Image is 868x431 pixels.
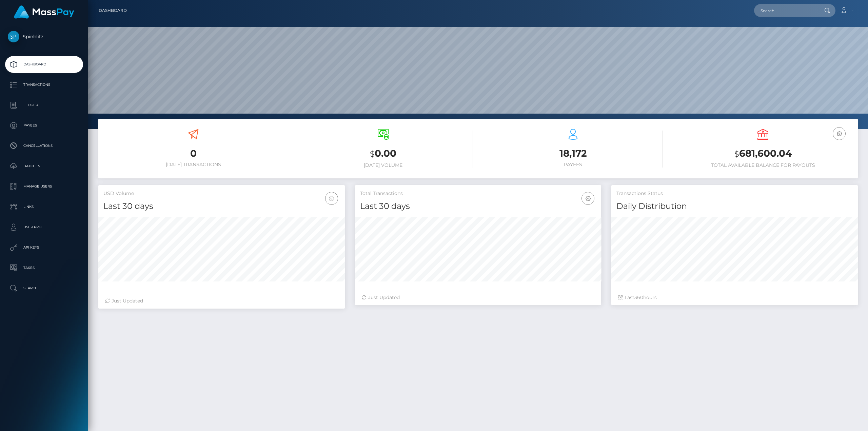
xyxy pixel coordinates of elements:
[99,3,127,18] a: Dashboard
[673,162,853,168] h6: Total Available Balance for Payouts
[5,198,83,215] a: Links
[754,4,818,17] input: Search...
[5,137,83,154] a: Cancellations
[103,162,283,168] h6: [DATE] Transactions
[8,141,80,151] p: Cancellations
[360,190,596,197] h5: Total Transactions
[8,242,80,253] p: API Keys
[103,147,283,160] h3: 0
[293,147,473,161] h3: 0.00
[5,34,83,40] span: Spinblitz
[616,200,853,212] h4: Daily Distribution
[483,147,663,160] h3: 18,172
[8,59,80,70] p: Dashboard
[5,259,83,276] a: Taxes
[8,263,80,273] p: Taxes
[14,5,74,19] img: MassPay Logo
[5,178,83,195] a: Manage Users
[8,120,80,131] p: Payees
[362,294,595,301] div: Just Updated
[5,76,83,93] a: Transactions
[618,294,851,301] div: Last hours
[103,200,340,212] h4: Last 30 days
[616,190,853,197] h5: Transactions Status
[370,149,375,159] small: $
[5,219,83,236] a: User Profile
[8,31,19,42] img: Spinblitz
[293,162,473,168] h6: [DATE] Volume
[5,239,83,256] a: API Keys
[8,161,80,171] p: Batches
[5,56,83,73] a: Dashboard
[8,100,80,110] p: Ledger
[483,162,663,168] h6: Payees
[8,222,80,232] p: User Profile
[360,200,596,212] h4: Last 30 days
[5,280,83,297] a: Search
[5,117,83,134] a: Payees
[634,294,643,300] span: 360
[103,190,340,197] h5: USD Volume
[5,97,83,114] a: Ledger
[105,297,338,305] div: Just Updated
[5,158,83,175] a: Batches
[8,283,80,293] p: Search
[8,181,80,192] p: Manage Users
[673,147,853,161] h3: 681,600.04
[8,80,80,90] p: Transactions
[8,202,80,212] p: Links
[734,149,739,159] small: $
